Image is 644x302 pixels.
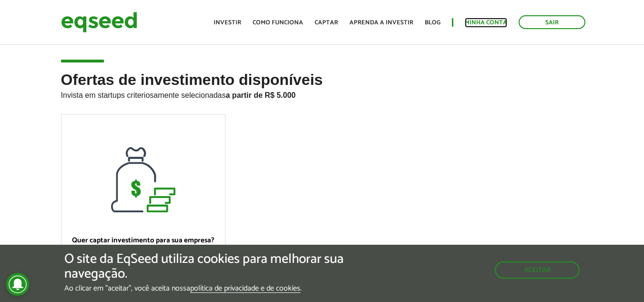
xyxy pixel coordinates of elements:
[253,20,303,26] a: Como funciona
[465,20,507,26] a: Minha conta
[214,20,241,26] a: Investir
[349,20,413,26] a: Aprenda a investir
[315,20,338,26] a: Captar
[64,252,373,281] h5: O site da EqSeed utiliza cookies para melhorar sua navegação.
[61,72,583,114] h2: Ofertas de investimento disponíveis
[64,284,373,293] p: Ao clicar em "aceitar", você aceita nossa .
[226,91,296,99] strong: a partir de R$ 5.000
[61,88,583,100] p: Invista em startups criteriosamente selecionadas
[190,285,300,293] a: política de privacidade e de cookies
[519,15,585,29] a: Sair
[61,10,137,35] img: EqSeed
[71,236,215,245] p: Quer captar investimento para sua empresa?
[425,20,440,26] a: Blog
[495,261,580,279] button: Aceitar
[61,114,225,292] a: Quer captar investimento para sua empresa? Quero captar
